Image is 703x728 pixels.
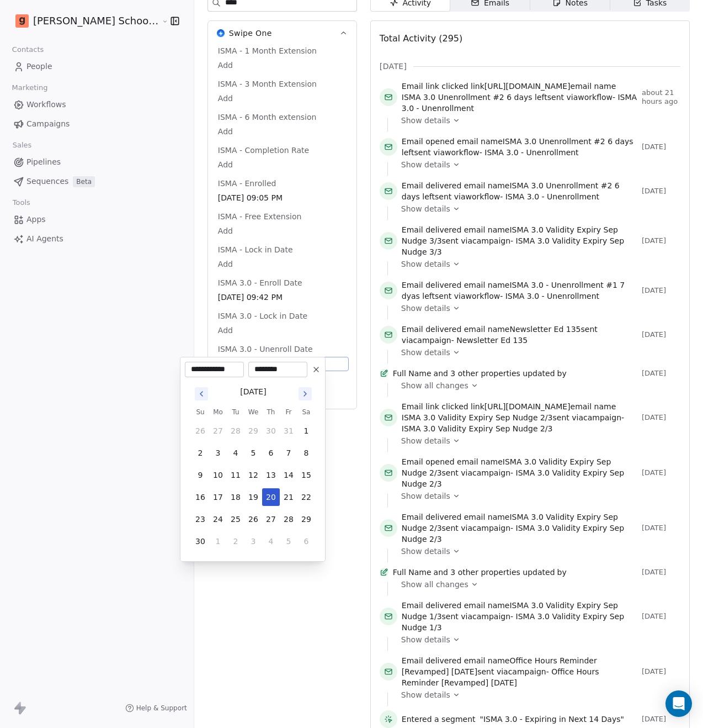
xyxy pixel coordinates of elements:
button: 17 [209,488,227,506]
button: 6 [297,532,315,550]
button: 24 [209,510,227,528]
button: 2 [227,532,244,550]
button: 26 [244,510,262,528]
button: 4 [227,444,244,462]
button: 2 [191,444,209,462]
th: Sunday [191,407,209,418]
button: 26 [191,422,209,440]
th: Wednesday [244,407,262,418]
th: Friday [280,407,297,418]
button: 21 [280,488,297,506]
button: 3 [209,444,227,462]
button: 13 [262,466,280,484]
div: [DATE] [240,386,266,398]
button: 12 [244,466,262,484]
button: 29 [297,510,315,528]
button: 1 [297,422,315,440]
button: 19 [244,488,262,506]
button: 14 [280,466,297,484]
button: 27 [262,510,280,528]
button: 27 [209,422,227,440]
button: 15 [297,466,315,484]
button: 1 [209,532,227,550]
button: 28 [280,510,297,528]
button: 30 [262,422,280,440]
button: 6 [262,444,280,462]
button: 7 [280,444,297,462]
th: Tuesday [227,407,244,418]
button: 28 [227,422,244,440]
button: 4 [262,532,280,550]
button: 5 [244,444,262,462]
button: 29 [244,422,262,440]
button: 5 [280,532,297,550]
button: 22 [297,488,315,506]
button: 20 [262,488,280,506]
button: 16 [191,488,209,506]
button: 30 [191,532,209,550]
button: 3 [244,532,262,550]
button: 9 [191,466,209,484]
th: Monday [209,407,227,418]
button: Go to previous month [194,386,209,402]
th: Saturday [297,407,315,418]
button: 25 [227,510,244,528]
button: 10 [209,466,227,484]
button: 11 [227,466,244,484]
button: 18 [227,488,244,506]
button: 23 [191,510,209,528]
button: 8 [297,444,315,462]
button: Go to next month [297,386,313,402]
th: Thursday [262,407,280,418]
button: 31 [280,422,297,440]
